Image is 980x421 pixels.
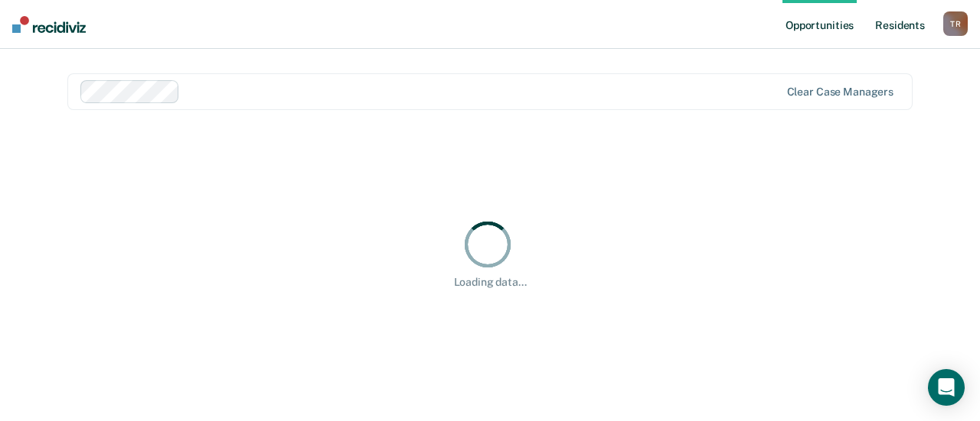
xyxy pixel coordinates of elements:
button: TR [943,11,968,36]
div: Loading data... [454,276,527,289]
div: T R [943,11,968,36]
div: Clear case managers [787,86,893,99]
div: Open Intercom Messenger [928,369,965,406]
img: Recidiviz [12,16,86,33]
